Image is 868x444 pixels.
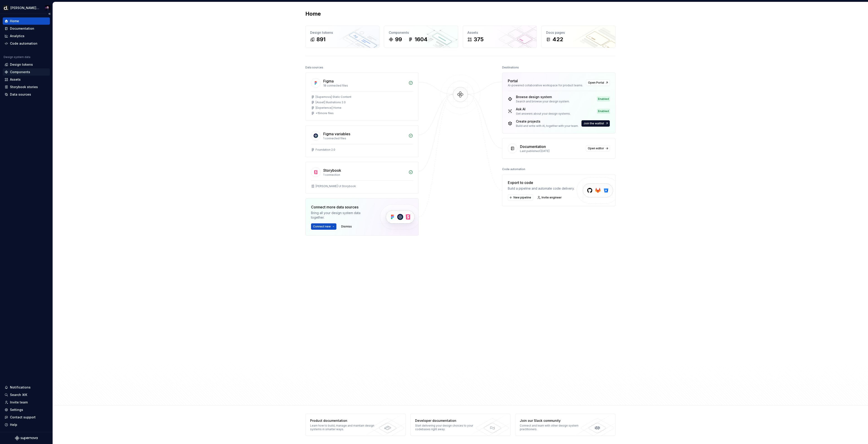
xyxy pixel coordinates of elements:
a: Code automation [3,40,50,47]
a: Open Portal [586,80,610,86]
button: Dismiss [339,223,354,230]
div: 422 [552,36,563,43]
div: Design tokens [310,30,375,35]
span: Connect new [313,225,331,228]
a: Docs pages422 [541,26,615,48]
div: Home [10,19,19,23]
a: Components [3,68,50,76]
div: Notifications [10,385,31,390]
span: Invite engineer [542,196,562,199]
span: Join the waitlist [584,122,604,125]
button: Search ⌘K [3,391,50,398]
div: Components [10,70,30,74]
div: Connect and learn with other design system practitioners. [520,424,586,431]
div: Data sources [305,64,323,71]
div: Invite team [10,400,28,405]
div: [Asset] Illustrations 2.0 [316,101,346,104]
div: Build and write with AI, together with your team. [516,124,579,128]
div: Components [389,30,453,35]
div: 1604 [415,36,428,43]
span: Open Portal [588,81,604,84]
button: Contact support [3,414,50,421]
div: Search and browse your design system. [516,100,570,103]
div: [PERSON_NAME] UI Storybook [316,184,356,188]
img: Pantelis [45,5,50,11]
div: Export to code [508,180,574,185]
div: Code automation [502,166,525,172]
a: Join our Slack communityConnect and learn with other design system practitioners. [515,414,615,436]
div: Search ⌘K [10,393,27,397]
div: Create projects [516,119,579,124]
button: [PERSON_NAME] UIPantelis [1,3,52,13]
button: Help [3,421,50,428]
div: Documentation [520,144,546,149]
div: Analytics [10,34,24,38]
span: New pipeline [513,196,531,199]
div: 1 connection [323,173,406,177]
div: 891 [316,36,326,43]
a: Open editor [586,145,610,152]
div: Help [10,422,17,427]
div: Foundation 2.0 [316,148,335,152]
div: Enabled [597,97,610,101]
a: Invite team [3,399,50,406]
div: Figma variables [323,131,350,137]
div: Developer documentation [415,418,481,423]
div: Design tokens [10,62,33,67]
a: Home [3,17,50,25]
div: Figma [323,78,334,84]
div: AI-powered collaborative workspace for product teams. [508,84,583,87]
span: Dismiss [341,225,352,228]
div: 375 [474,36,484,43]
div: Data sources [10,92,31,97]
a: Figma18 connected files[Supernova] Static Content[Asset] Illustrations 2.0[Experience] Home+15mor... [305,72,419,121]
div: Design system data [4,55,30,59]
div: Enabled [597,109,610,113]
button: Notifications [3,384,50,391]
button: New pipeline [508,194,533,201]
a: Product documentationLearn how to build, manage and maintain design systems in smarter ways. [305,414,406,436]
div: Storybook stories [10,85,38,89]
a: Invite engineer [536,194,564,201]
div: Last published [DATE] [520,149,583,153]
div: Product documentation [310,418,376,423]
div: Connect more data sources [311,204,372,210]
a: Analytics [3,32,50,40]
a: Assets375 [463,26,537,48]
div: Portal [508,78,518,84]
div: + 15 more files [316,111,334,115]
div: Docs pages [546,30,611,35]
a: Storybook stories [3,83,50,91]
div: [Supernova] Static Content [316,95,351,99]
a: Storybook1 connection[PERSON_NAME] UI Storybook [305,162,419,194]
span: Open editor [588,147,604,150]
a: Documentation [3,25,50,32]
div: Contact support [10,415,36,420]
button: Connect new [311,223,336,230]
div: [Experience] Home [316,106,341,110]
a: Settings [3,406,50,413]
div: [PERSON_NAME] UI [10,6,39,10]
h2: Home [305,10,321,17]
div: Destinations [502,64,519,71]
div: Learn how to build, manage and maintain design systems in smarter ways. [310,424,376,431]
button: Collapse sidebar [46,11,53,17]
div: Assets [10,77,21,82]
div: Get answers about your design systems. [516,112,571,116]
svg: Supernova Logo [15,436,38,440]
div: Start delivering your design choices to your codebases right away. [415,424,481,431]
div: 1 connected files [323,137,406,140]
div: Documentation [10,26,34,31]
a: Developer documentationStart delivering your design choices to your codebases right away. [410,414,511,436]
a: Assets [3,76,50,83]
a: Design tokens [3,61,50,68]
div: Ask AI [516,107,571,111]
div: Bring all your design system data together. [311,211,372,220]
div: Browse design system [516,95,570,99]
a: Figma variables1 connected filesFoundation 2.0 [305,125,419,157]
img: b918d911-6884-482e-9304-cbecc30deec6.png [3,5,9,11]
a: Design tokens891 [305,26,379,48]
div: 18 connected files [323,84,406,87]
